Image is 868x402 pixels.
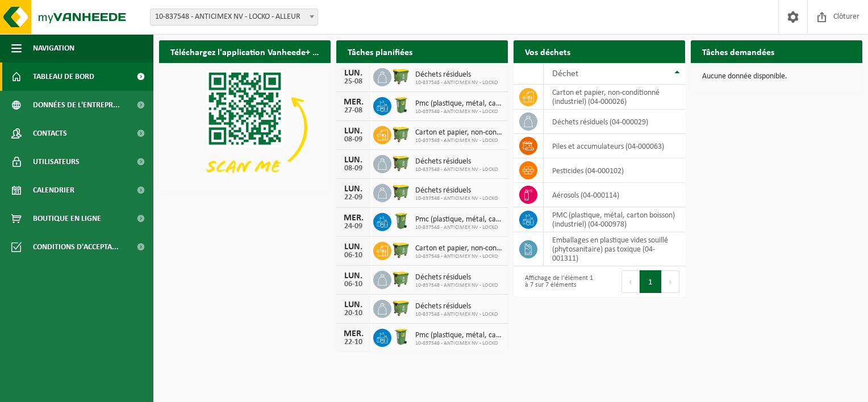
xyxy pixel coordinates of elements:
[691,40,786,62] h2: Tâches demandées
[33,204,101,233] span: Boutique en ligne
[159,63,331,192] img: Download de VHEPlus App
[621,270,640,293] button: Previous
[342,165,365,173] div: 08-09
[342,107,365,115] div: 27-08
[342,280,365,288] div: 06-10
[415,244,502,253] span: Carton et papier, non-conditionné (industriel)
[662,270,679,293] button: Next
[544,134,685,158] td: Piles et accumulateurs (04-000063)
[415,340,502,347] span: 10-837548 - ANTICIMEX NV - LOCKO
[342,98,365,107] div: MER.
[342,338,365,346] div: 22-10
[415,70,498,79] span: Déchets résiduels
[552,69,578,78] span: Déchet
[391,153,411,173] img: WB-1100-HPE-GN-50
[415,128,502,137] span: Carton et papier, non-conditionné (industriel)
[342,252,365,259] div: 06-10
[544,232,685,266] td: emballages en plastique vides souillé (phytosanitaire) pas toxique (04-001311)
[415,108,502,115] span: 10-837548 - ANTICIMEX NV - LOCKO
[544,183,685,207] td: aérosols (04-000114)
[342,136,365,144] div: 08-09
[415,331,502,340] span: Pmc (plastique, métal, carton boisson) (industriel)
[342,329,365,338] div: MER.
[33,148,80,176] span: Utilisateurs
[415,137,502,144] span: 10-837548 - ANTICIMEX NV - LOCKO
[415,186,498,195] span: Déchets résiduels
[342,69,365,78] div: LUN.
[391,240,411,259] img: WB-1100-HPE-GN-50
[391,269,411,288] img: WB-1100-HPE-GN-50
[415,311,498,318] span: 10-837548 - ANTICIMEX NV - LOCKO
[33,233,119,261] span: Conditions d'accepta...
[415,253,502,260] span: 10-837548 - ANTICIMEX NV - LOCKO
[342,300,365,309] div: LUN.
[514,40,582,62] h2: Vos déchets
[415,224,502,231] span: 10-837548 - ANTICIMEX NV - LOCKO
[640,270,662,293] button: 1
[702,73,851,81] p: Aucune donnée disponible.
[342,309,365,317] div: 20-10
[544,207,685,232] td: PMC (plastique, métal, carton boisson) (industriel) (04-000978)
[33,91,120,119] span: Données de l'entrepr...
[415,99,502,108] span: Pmc (plastique, métal, carton boisson) (industriel)
[544,85,685,110] td: carton et papier, non-conditionné (industriel) (04-000026)
[342,78,365,86] div: 25-08
[342,223,365,231] div: 24-09
[342,271,365,280] div: LUN.
[33,176,74,204] span: Calendrier
[342,194,365,202] div: 22-09
[415,157,498,166] span: Déchets résiduels
[391,298,411,317] img: WB-1100-HPE-GN-50
[33,62,94,91] span: Tableau de bord
[342,156,365,165] div: LUN.
[415,302,498,311] span: Déchets résiduels
[415,282,498,289] span: 10-837548 - ANTICIMEX NV - LOCKO
[415,195,498,202] span: 10-837548 - ANTICIMEX NV - LOCKO
[33,119,67,148] span: Contacts
[342,213,365,223] div: MER.
[391,124,411,144] img: WB-1100-HPE-GN-50
[151,9,318,25] span: 10-837548 - ANTICIMEX NV - LOCKO - ALLEUR
[150,9,318,26] span: 10-837548 - ANTICIMEX NV - LOCKO - ALLEUR
[342,127,365,136] div: LUN.
[415,166,498,173] span: 10-837548 - ANTICIMEX NV - LOCKO
[415,215,502,224] span: Pmc (plastique, métal, carton boisson) (industriel)
[415,273,498,282] span: Déchets résiduels
[391,211,411,231] img: WB-0240-HPE-GN-50
[391,327,411,346] img: WB-0240-HPE-GN-50
[391,182,411,202] img: WB-1100-HPE-GN-50
[391,95,411,115] img: WB-0240-HPE-GN-50
[159,40,331,62] h2: Téléchargez l'application Vanheede+ maintenant!
[519,269,594,294] div: Affichage de l'élément 1 à 7 sur 7 éléments
[415,79,498,86] span: 10-837548 - ANTICIMEX NV - LOCKO
[33,34,74,62] span: Navigation
[391,66,411,86] img: WB-1100-HPE-GN-50
[544,158,685,183] td: pesticides (04-000102)
[336,40,424,62] h2: Tâches planifiées
[342,185,365,194] div: LUN.
[342,242,365,252] div: LUN.
[544,110,685,134] td: déchets résiduels (04-000029)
